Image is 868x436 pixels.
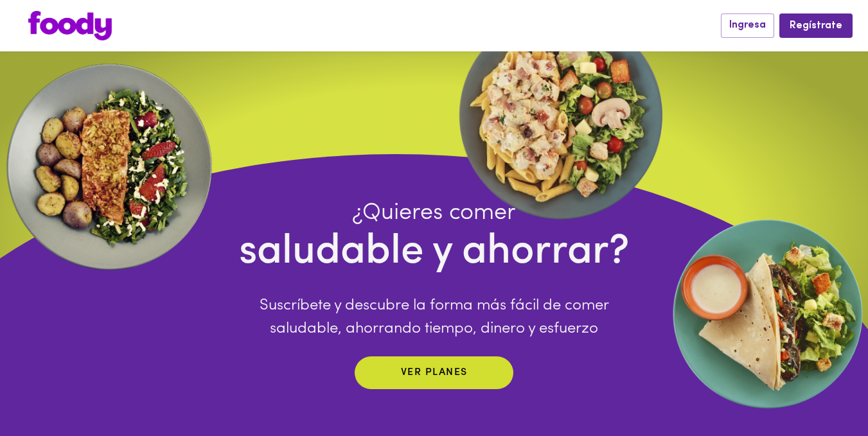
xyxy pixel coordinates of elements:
h4: ¿Quieres comer [239,199,630,227]
span: Ingresa [729,19,766,31]
p: Suscríbete y descubre la forma más fácil de comer saludable, ahorrando tiempo, dinero y esfuerzo [239,294,630,340]
button: Regístrate [779,13,853,37]
img: ellipse.webp [452,6,670,225]
button: Ver planes [355,356,513,389]
span: Regístrate [790,20,842,32]
p: Ver planes [401,365,468,380]
img: logo.png [28,11,112,40]
button: Ingresa [721,13,774,37]
h4: saludable y ahorrar? [239,227,630,278]
img: EllipseRigth.webp [668,214,868,414]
